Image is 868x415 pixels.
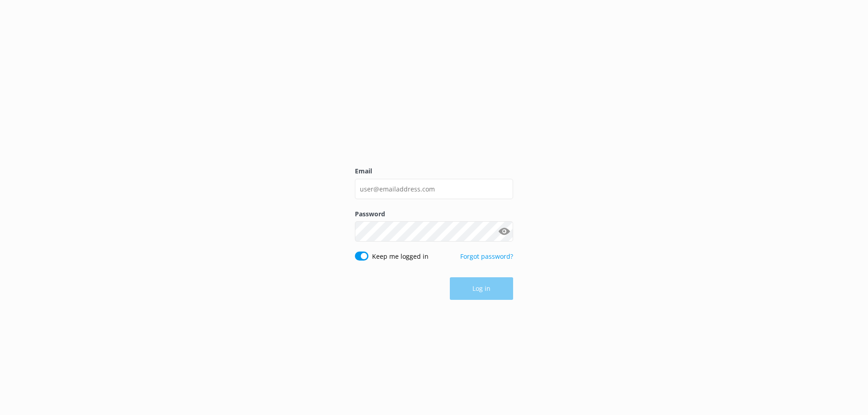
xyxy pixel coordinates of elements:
label: Keep me logged in [372,252,429,261]
label: Password [355,209,513,219]
input: user@emailaddress.com [355,179,513,199]
a: Forgot password? [460,252,513,261]
label: Email [355,166,513,176]
button: Show password [495,223,513,241]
